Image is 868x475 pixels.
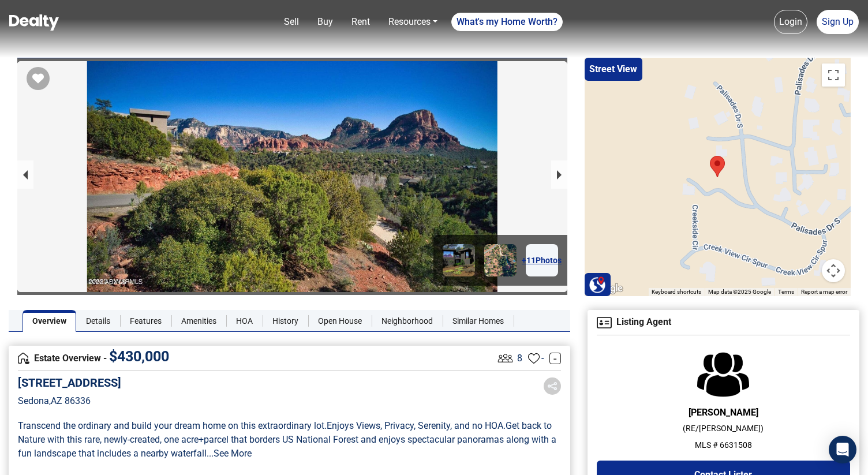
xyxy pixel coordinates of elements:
[18,394,121,408] p: Sedona , AZ 86336
[347,10,375,33] a: Rent
[597,439,850,451] p: MLS # 6631508
[23,310,76,332] a: Overview
[597,422,850,435] p: ( RE/[PERSON_NAME] )
[597,317,850,328] h4: Listing Agent
[597,317,612,328] img: Agent
[18,353,29,364] img: Overview
[829,436,856,463] div: Open Intercom Messenger
[17,160,33,189] button: previous slide / item
[589,276,606,293] img: Search Homes at Dealty
[774,10,807,34] a: Login
[279,10,304,33] a: Sell
[76,310,120,332] a: Details
[549,353,561,364] a: -
[528,353,540,364] img: Favourites
[120,310,171,332] a: Features
[443,310,514,332] a: Similar Homes
[517,351,522,365] span: 8
[207,448,252,459] a: ...See More
[585,58,642,81] button: Street View
[822,63,845,87] button: Toggle fullscreen view
[263,310,308,332] a: History
[495,348,515,368] img: Listing View
[9,14,59,31] img: Dealty - Buy, Sell & Rent Homes
[697,351,749,398] img: Agent
[484,244,517,276] img: Image
[384,10,442,33] a: Resources
[6,440,40,475] iframe: BigID CMP Widget
[817,10,859,34] a: Sign Up
[226,310,263,332] a: HOA
[551,160,567,189] button: next slide / item
[313,10,338,33] a: Buy
[708,289,771,295] span: Map data ©2025 Google
[822,259,845,282] button: Map camera controls
[372,310,443,332] a: Neighborhood
[451,13,563,31] a: What's my Home Worth?
[652,288,701,296] button: Keyboard shortcuts
[801,289,847,295] a: Report a map error
[308,310,372,332] a: Open House
[778,289,794,295] a: Terms
[109,348,169,365] span: $ 430,000
[18,420,327,431] span: Transcend the ordinary and build your dream home on this extraordinary lot .
[18,420,559,459] span: Get back to Nature with this rare, newly-created, one acre+parcel that borders US National Forest...
[171,310,226,332] a: Amenities
[443,244,475,276] img: Image
[18,376,121,390] h5: [STREET_ADDRESS]
[526,244,558,276] a: +11Photos
[597,407,850,418] h6: [PERSON_NAME]
[541,351,544,365] span: -
[18,352,495,365] h4: Estate Overview -
[327,420,506,431] span: Enjoys Views, Privacy, Serenity, and no HOA .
